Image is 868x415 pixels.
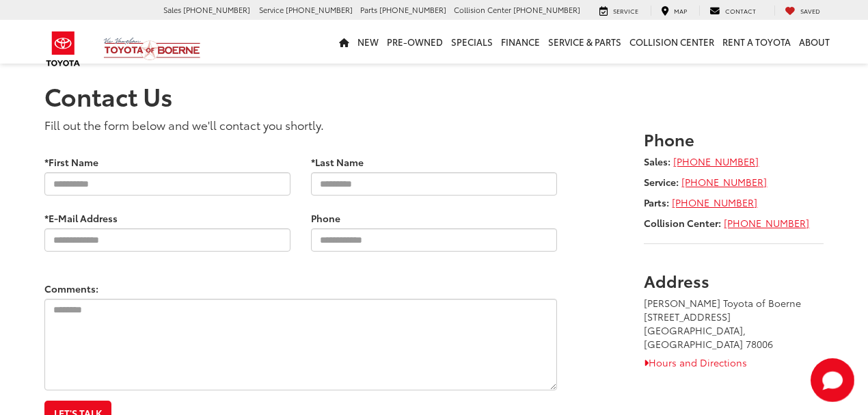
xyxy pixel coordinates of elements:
a: [PHONE_NUMBER] [672,196,757,209]
span: Sales [163,4,181,15]
a: Service [589,5,649,16]
span: Contact [725,6,756,15]
strong: Collision Center: [644,216,721,230]
img: Toyota [38,27,89,71]
img: Vic Vaughan Toyota of Boerne [103,37,201,61]
address: [PERSON_NAME] Toyota of Boerne [STREET_ADDRESS] [GEOGRAPHIC_DATA], [GEOGRAPHIC_DATA] 78006 [644,296,824,351]
span: Saved [800,6,820,15]
span: Parts [360,4,377,15]
button: Toggle Chat Window [811,358,854,402]
strong: Parts: [644,196,669,209]
a: [PHONE_NUMBER] [681,175,767,189]
span: [PHONE_NUMBER] [183,4,250,15]
span: Collision Center [454,4,511,15]
a: Pre-Owned [383,20,447,64]
span: Service [613,6,638,15]
label: *First Name [44,155,98,169]
strong: Service: [644,175,679,189]
label: *E-Mail Address [44,211,118,225]
a: Contact [699,5,766,16]
span: [PHONE_NUMBER] [286,4,353,15]
h3: Address [644,271,824,289]
span: [PHONE_NUMBER] [379,4,446,15]
a: Specials [447,20,497,64]
p: Fill out the form below and we'll contact you shortly. [44,116,557,133]
span: [PHONE_NUMBER] [513,4,580,15]
a: Hours and Directions [644,356,747,369]
label: *Last Name [311,155,364,169]
a: Rent a Toyota [718,20,795,64]
label: Comments: [44,282,98,295]
a: Map [651,5,697,16]
a: Service & Parts: Opens in a new tab [544,20,625,64]
span: Service [259,4,284,15]
a: Collision Center [625,20,718,64]
a: [PHONE_NUMBER] [724,216,809,230]
svg: Start Chat [811,358,854,402]
h1: Contact Us [44,82,824,109]
a: Finance [497,20,544,64]
span: Map [674,6,687,15]
a: About [795,20,834,64]
a: [PHONE_NUMBER] [673,155,759,168]
a: New [353,20,383,64]
a: Home [335,20,353,64]
a: My Saved Vehicles [774,5,830,16]
h3: Phone [644,130,824,148]
strong: Sales: [644,155,670,168]
label: Phone [311,211,340,225]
